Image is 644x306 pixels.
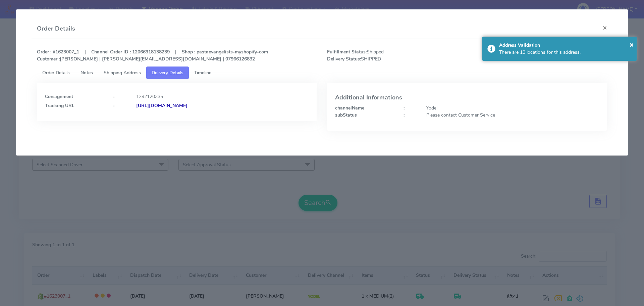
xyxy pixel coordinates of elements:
[597,19,612,37] button: Close
[335,94,599,101] h4: Additional Informations
[37,56,60,62] strong: Customer :
[322,48,467,62] span: Shipped SHIPPED
[104,70,141,76] span: Shipping Address
[37,24,75,33] h4: Order Details
[113,93,114,100] strong: :
[113,102,114,109] strong: :
[80,70,93,76] span: Notes
[499,42,632,49] div: Address Validation
[335,105,364,111] strong: channelName
[152,70,183,76] span: Delivery Details
[194,70,211,76] span: Timeline
[630,40,634,50] button: Close
[37,67,607,79] ul: Tabs
[131,93,314,100] div: 1292120335
[404,112,405,118] strong: :
[335,112,357,118] strong: subStatus
[630,40,634,49] span: ×
[136,102,187,109] strong: [URL][DOMAIN_NAME]
[327,56,361,62] strong: Delivery Status:
[421,112,604,119] div: Please contact Customer Service
[42,70,70,76] span: Order Details
[404,105,405,111] strong: :
[421,104,604,112] div: Yodel
[45,102,74,109] strong: Tracking URL
[37,49,268,62] strong: Order : #1623007_1 | Channel Order ID : 12066918138239 | Shop : pastaevangelists-myshopify-com [P...
[499,49,632,56] div: There are 10 locations for this address.
[327,49,367,55] strong: Fulfillment Status:
[45,93,73,100] strong: Consignment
